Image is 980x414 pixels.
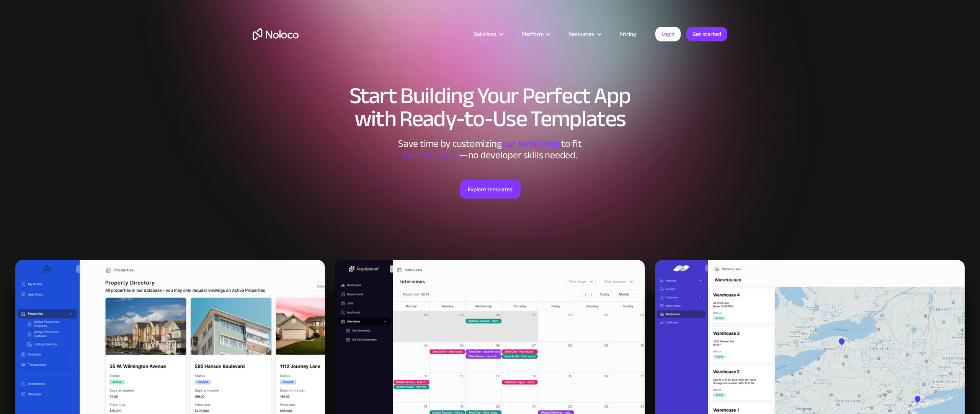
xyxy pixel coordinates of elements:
[464,29,512,39] div: Solutions
[559,29,610,39] div: Resources
[610,29,646,39] a: Pricing
[460,180,521,199] a: Explore templates
[502,134,560,153] span: our templates
[655,27,681,41] a: Login
[568,29,595,39] div: Resources
[512,29,559,39] div: Platform
[253,28,299,40] a: home
[253,84,727,130] h1: Start Building Your Perfect App with Ready-to-Use Templates
[474,29,497,39] div: Solutions
[375,138,605,161] div: Save time by customizing to fit ‍ —no developer skills needed.
[686,27,727,41] a: Get started
[403,146,459,164] span: your business
[521,29,544,39] div: Platform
